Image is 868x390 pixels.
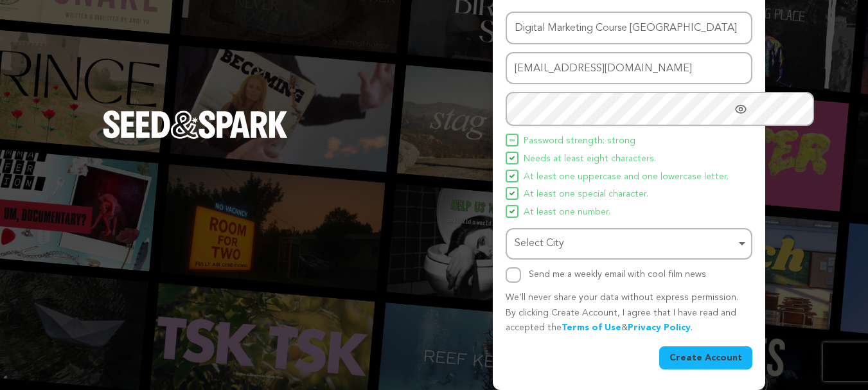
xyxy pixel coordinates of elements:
[509,173,515,179] img: Seed&Spark Icon
[506,290,752,336] p: We’ll never share your data without express permission. By clicking Create Account, I agree that ...
[562,323,621,332] a: Terms of Use
[506,52,752,85] input: Email address
[734,103,747,116] a: Show password as plain text. Warning: this will display your password on the screen.
[103,111,288,139] img: Seed&Spark Logo
[506,12,752,44] input: Name
[509,155,515,161] img: Seed&Spark Icon
[524,152,656,167] span: Needs at least eight characters.
[524,187,648,202] span: At least one special character.
[628,323,691,332] a: Privacy Policy
[509,209,515,214] img: Seed&Spark Icon
[529,270,706,279] label: Send me a weekly email with cool film news
[515,235,736,253] div: Select City
[509,137,515,143] img: Seed&Spark Icon
[524,134,635,149] span: Password strength: strong
[103,111,288,164] a: Seed&Spark Homepage
[509,191,515,196] img: Seed&Spark Icon
[524,205,610,220] span: At least one number.
[659,346,752,369] button: Create Account
[524,170,729,185] span: At least one uppercase and one lowercase letter.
